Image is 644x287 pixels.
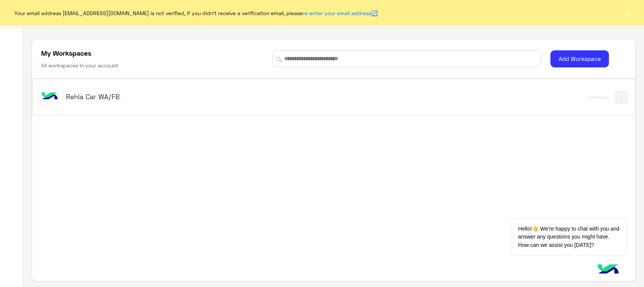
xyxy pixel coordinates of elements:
span: Hello!👋 We're happy to chat with you and answer any questions you might have. How can we assist y... [512,219,626,255]
button: Add Workspace [550,50,609,67]
img: bot image [40,86,60,107]
button: × [625,9,633,17]
h6: All workspaces in your account [41,62,118,69]
a: re-enter your email address [303,10,371,16]
img: hulul-logo.png [595,257,621,283]
div: Enterprise [587,94,609,100]
h5: My Workspaces [41,48,91,58]
span: Your email address [EMAIL_ADDRESS][DOMAIN_NAME] is not verified, if you didn't receive a verifica... [14,9,378,17]
h5: Rehla Car WA/FB [66,92,278,101]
